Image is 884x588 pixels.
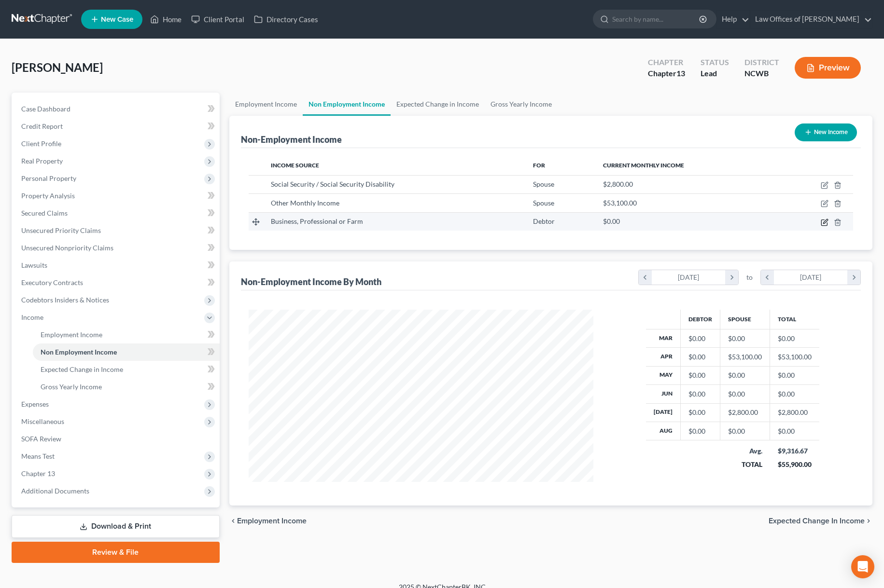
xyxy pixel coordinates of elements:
[391,93,485,116] a: Expected Change in Income
[21,469,55,478] span: Chapter 13
[646,403,681,422] th: [DATE]
[795,123,857,141] button: New Income
[41,383,102,391] span: Gross Yearly Income
[750,11,872,28] a: Law Offices of [PERSON_NAME]
[646,385,681,403] th: Jun
[41,348,117,356] span: Non Employment Income
[12,60,103,74] span: [PERSON_NAME]
[33,326,220,343] a: Employment Income
[186,11,249,28] a: Client Portal
[271,162,319,169] span: Income Source
[101,16,133,23] span: New Case
[14,100,220,118] a: Case Dashboard
[533,180,554,188] span: Spouse
[21,244,113,252] span: Unsecured Nonpriority Claims
[21,139,61,148] span: Client Profile
[717,11,749,28] a: Help
[795,57,861,79] button: Preview
[21,174,76,182] span: Personal Property
[21,417,64,425] span: Miscellaneous
[646,422,681,440] th: Aug
[21,209,68,217] span: Secured Claims
[728,389,762,399] div: $0.00
[533,162,545,169] span: For
[21,157,63,165] span: Real Property
[229,517,237,525] i: chevron_left
[728,408,762,417] div: $2,800.00
[676,68,685,78] span: 13
[774,270,848,285] div: [DATE]
[14,239,220,257] a: Unsecured Nonpriority Claims
[744,57,779,68] div: District
[33,361,220,378] a: Expected Change in Income
[21,122,63,130] span: Credit Report
[770,403,820,422] td: $2,800.00
[725,270,738,285] i: chevron_right
[41,330,102,339] span: Employment Income
[728,460,762,469] div: TOTAL
[770,366,820,384] td: $0.00
[485,93,558,116] a: Gross Yearly Income
[688,370,712,380] div: $0.00
[12,515,220,538] a: Download & Print
[33,343,220,361] a: Non Employment Income
[688,408,712,417] div: $0.00
[271,217,363,225] span: Business, Professional or Farm
[41,365,123,373] span: Expected Change in Income
[229,93,303,116] a: Employment Income
[847,270,860,285] i: chevron_right
[646,329,681,347] th: Mar
[701,57,729,68] div: Status
[241,276,381,287] div: Non-Employment Income By Month
[21,487,89,495] span: Additional Documents
[21,191,75,200] span: Property Analysis
[728,446,762,456] div: Avg.
[746,273,753,282] span: to
[14,187,220,205] a: Property Analysis
[271,180,394,188] span: Social Security / Social Security Disability
[769,517,872,525] button: Expected Change in Income chevron_right
[701,68,729,79] div: Lead
[865,517,872,525] i: chevron_right
[770,422,820,440] td: $0.00
[14,257,220,274] a: Lawsuits
[14,205,220,222] a: Secured Claims
[728,352,762,362] div: $53,100.00
[271,199,339,207] span: Other Monthly Income
[21,435,61,443] span: SOFA Review
[778,460,812,469] div: $55,900.00
[728,370,762,380] div: $0.00
[21,105,70,113] span: Case Dashboard
[612,10,701,28] input: Search by name...
[761,270,774,285] i: chevron_left
[229,517,307,525] button: chevron_left Employment Income
[688,426,712,436] div: $0.00
[688,334,712,343] div: $0.00
[145,11,186,28] a: Home
[603,180,633,188] span: $2,800.00
[778,446,812,456] div: $9,316.67
[769,517,865,525] span: Expected Change in Income
[744,68,779,79] div: NCWB
[14,430,220,448] a: SOFA Review
[33,378,220,396] a: Gross Yearly Income
[21,278,83,287] span: Executory Contracts
[851,555,874,578] div: Open Intercom Messenger
[688,389,712,399] div: $0.00
[603,217,620,225] span: $0.00
[12,542,220,563] a: Review & File
[639,270,652,285] i: chevron_left
[21,313,43,321] span: Income
[770,385,820,403] td: $0.00
[533,217,555,225] span: Debtor
[241,134,342,145] div: Non-Employment Income
[648,68,685,79] div: Chapter
[21,400,49,408] span: Expenses
[21,261,47,269] span: Lawsuits
[21,452,55,460] span: Means Test
[603,162,684,169] span: Current Monthly Income
[14,222,220,239] a: Unsecured Priority Claims
[652,270,726,285] div: [DATE]
[728,426,762,436] div: $0.00
[14,118,220,135] a: Credit Report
